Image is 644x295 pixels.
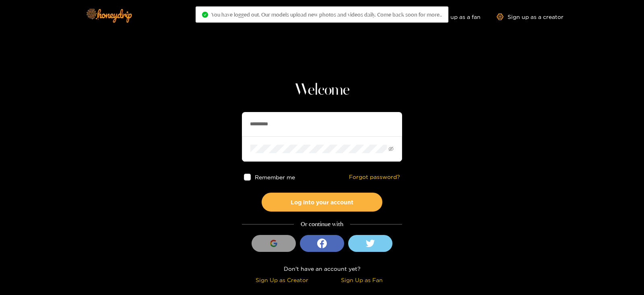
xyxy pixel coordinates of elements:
[244,275,320,285] div: Sign Up as Creator
[497,13,563,20] a: Sign up as a creator
[425,13,481,20] a: Sign up as a fan
[242,264,402,273] div: Don't have an account yet?
[211,11,442,18] span: You have logged out. Our models upload new photos and videos daily. Come back soon for more..
[388,146,394,152] span: eye-invisible
[262,193,382,212] button: Log into your account
[255,174,295,180] span: Remember me
[242,220,402,229] div: Or continue with
[202,12,208,18] span: check-circle
[242,81,402,100] h1: Welcome
[324,275,400,285] div: Sign Up as Fan
[349,174,400,181] a: Forgot password?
